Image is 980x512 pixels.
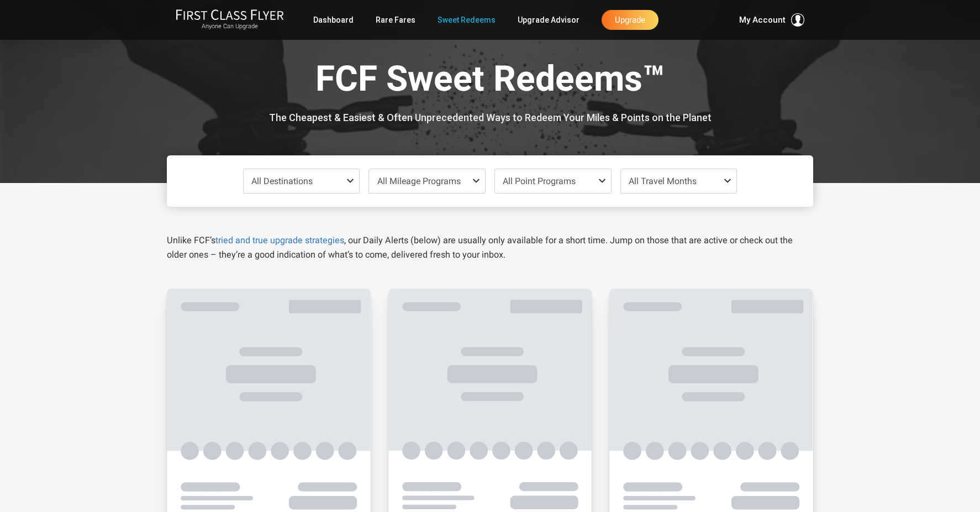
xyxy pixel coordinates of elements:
[167,233,813,262] p: Unlike FCF’s , our Daily Alerts (below) are usually only available for a short time. Jump on thos...
[739,13,786,27] span: My Account
[739,13,804,27] button: My Account
[313,10,354,30] a: Dashboard
[376,10,415,30] a: Rare Fares
[176,9,284,31] a: First Class FlyerAnyone Can Upgrade
[602,10,658,30] a: Upgrade
[176,9,284,20] img: First Class Flyer
[175,60,805,102] h1: FCF Sweet Redeems™
[503,176,576,186] span: All Point Programs
[251,176,313,186] span: All Destinations
[438,10,496,30] a: Sweet Redeems
[518,10,579,30] a: Upgrade Advisor
[175,112,805,123] h3: The Cheapest & Easiest & Often Unprecedented Ways to Redeem Your Miles & Points on the Planet
[176,23,284,30] small: Anyone Can Upgrade
[215,235,344,245] a: tried and true upgrade strategies
[377,176,461,186] span: All Mileage Programs
[629,176,697,186] span: All Travel Months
